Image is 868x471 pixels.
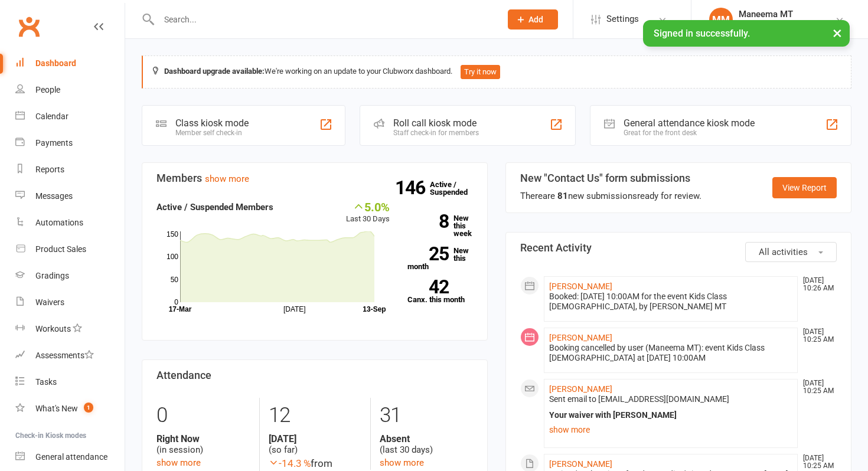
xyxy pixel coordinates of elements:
[35,165,64,174] div: Reports
[35,58,76,68] div: Dashboard
[269,433,362,444] strong: [DATE]
[549,292,792,312] div: Booked: [DATE] 10:00AM for the event Kids Class [DEMOGRAPHIC_DATA], by [PERSON_NAME] MT
[407,214,474,237] a: 8New this week
[759,247,808,257] span: All activities
[164,67,265,76] strong: Dashboard upgrade available:
[407,212,449,230] strong: 8
[15,77,125,103] a: People
[549,394,729,404] span: Sent email to [EMAIL_ADDRESS][DOMAIN_NAME]
[393,129,479,137] div: Staff check-in for members
[15,316,125,342] a: Workouts
[528,15,543,24] span: Add
[407,278,449,296] strong: 42
[606,6,639,32] span: Settings
[175,117,249,129] div: Class kiosk mode
[520,189,701,203] div: There are new submissions ready for review.
[430,172,482,205] a: 146Active / Suspended
[35,85,60,94] div: People
[15,156,125,183] a: Reports
[84,403,93,413] span: 1
[549,343,792,363] div: Booking cancelled by user (Maneema MT): event Kids Class [DEMOGRAPHIC_DATA] at [DATE] 10:00AM
[654,28,750,39] span: Signed in successfully.
[14,12,44,41] a: Clubworx
[142,55,851,89] div: We're working on an update to your Clubworx dashboard.
[156,398,250,433] div: 0
[175,129,249,137] div: Member self check-in
[745,242,837,262] button: All activities
[35,218,83,227] div: Automations
[205,174,249,184] a: show more
[15,395,125,422] a: What's New1
[15,236,125,263] a: Product Sales
[35,452,107,462] div: General attendance
[35,138,73,148] div: Payments
[549,384,612,394] a: [PERSON_NAME]
[739,19,820,30] div: [PERSON_NAME] Thai
[797,328,836,344] time: [DATE] 10:25 AM
[15,444,125,470] a: General attendance kiosk mode
[549,421,792,438] a: show more
[269,457,311,469] span: -14.3 %
[15,263,125,289] a: Gradings
[624,129,755,137] div: Great for the front desk
[709,8,733,31] div: MM
[520,172,701,184] h3: New "Contact Us" form submissions
[156,202,273,212] strong: Active / Suspended Members
[797,454,836,470] time: [DATE] 10:25 AM
[35,377,57,387] div: Tasks
[508,9,558,30] button: Add
[35,297,64,307] div: Waivers
[549,333,612,342] a: [PERSON_NAME]
[549,410,792,420] div: Your waiver with [PERSON_NAME]
[269,433,362,456] div: (so far)
[156,457,201,468] a: show more
[827,20,848,45] button: ×
[380,433,473,456] div: (last 30 days)
[15,130,125,156] a: Payments
[35,351,94,360] div: Assessments
[35,404,78,413] div: What's New
[380,457,424,468] a: show more
[380,433,473,444] strong: Absent
[35,271,69,280] div: Gradings
[15,103,125,130] a: Calendar
[156,433,250,456] div: (in session)
[407,247,474,270] a: 25New this month
[156,172,473,184] h3: Members
[393,117,479,129] div: Roll call kiosk mode
[156,433,250,444] strong: Right Now
[407,280,474,303] a: 42Canx. this month
[772,177,837,198] a: View Report
[346,200,390,213] div: 5.0%
[797,380,836,395] time: [DATE] 10:25 AM
[35,324,71,333] div: Workouts
[15,210,125,236] a: Automations
[15,342,125,369] a: Assessments
[35,244,86,254] div: Product Sales
[15,50,125,77] a: Dashboard
[346,200,390,225] div: Last 30 Days
[624,117,755,129] div: General attendance kiosk mode
[549,282,612,291] a: [PERSON_NAME]
[156,369,473,381] h3: Attendance
[520,242,837,254] h3: Recent Activity
[739,9,820,19] div: Maneema MT
[155,11,492,28] input: Search...
[395,179,430,197] strong: 146
[15,369,125,395] a: Tasks
[15,289,125,316] a: Waivers
[797,277,836,292] time: [DATE] 10:26 AM
[380,398,473,433] div: 31
[461,65,500,79] button: Try it now
[35,112,68,121] div: Calendar
[557,191,568,201] strong: 81
[269,398,362,433] div: 12
[549,459,612,469] a: [PERSON_NAME]
[15,183,125,210] a: Messages
[35,191,73,201] div: Messages
[407,245,449,263] strong: 25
